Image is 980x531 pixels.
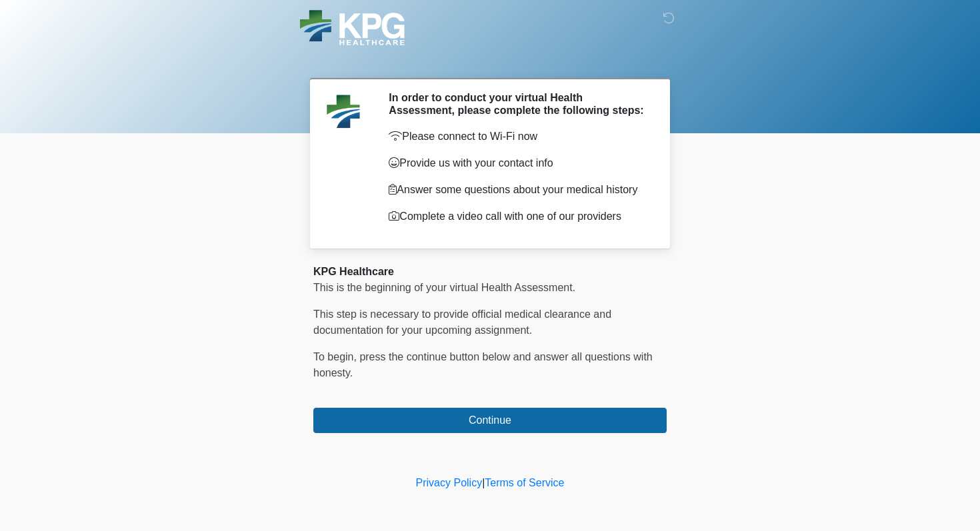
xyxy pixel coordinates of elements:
[313,351,653,378] span: To begin, ﻿﻿﻿﻿﻿﻿﻿﻿﻿﻿﻿﻿﻿﻿﻿﻿﻿press the continue button below and answer all questions with honesty.
[389,129,647,145] p: Please connect to Wi-Fi now
[482,477,485,488] a: |
[313,264,667,280] div: KPG Healthcare
[389,91,647,117] h2: In order to conduct your virtual Health Assessment, please complete the following steps:
[485,477,564,488] a: Terms of Service
[300,10,405,45] img: KPG Healthcare Logo
[323,91,363,131] img: Agent Avatar
[389,182,647,198] p: Answer some questions about your medical history
[313,408,667,433] button: Continue
[313,308,611,336] span: This step is necessary to provide official medical clearance and documentation for your upcoming ...
[389,209,647,225] p: Complete a video call with one of our providers
[313,282,575,293] span: This is the beginning of your virtual Health Assessment.
[303,48,677,73] h1: ‎ ‎ ‎
[389,155,647,171] p: Provide us with your contact info
[416,477,483,488] a: Privacy Policy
